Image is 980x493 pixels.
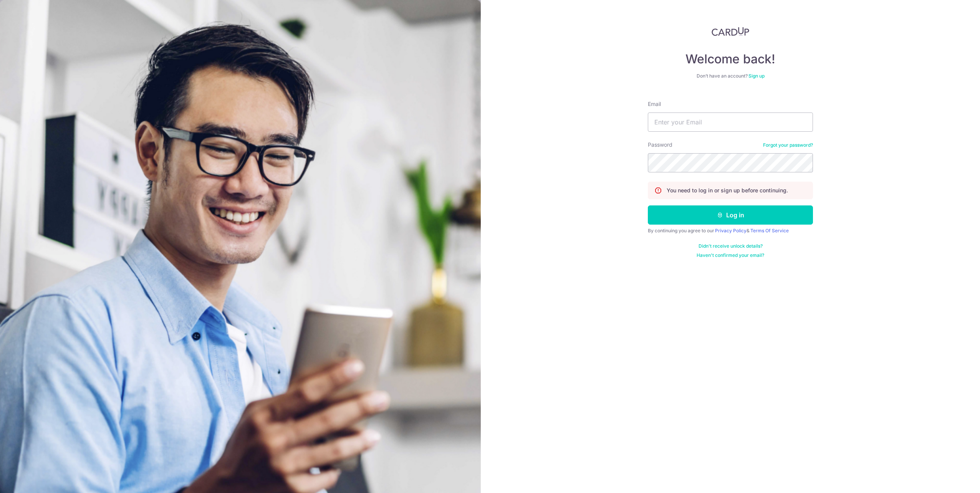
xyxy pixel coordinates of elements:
[648,205,813,225] button: Log in
[648,112,813,132] input: Enter your Email
[715,228,747,233] a: Privacy Policy
[648,141,672,149] label: Password
[667,187,788,194] p: You need to log in or sign up before continuing.
[648,228,813,234] div: By continuing you agree to our &
[648,51,813,67] h4: Welcome back!
[648,100,661,108] label: Email
[648,73,813,79] div: Don’t have an account?
[763,142,813,148] a: Forgot your password?
[699,243,763,249] a: Didn't receive unlock details?
[712,27,749,36] img: CardUp Logo
[748,73,765,79] a: Sign up
[750,228,789,233] a: Terms Of Service
[697,252,764,258] a: Haven't confirmed your email?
